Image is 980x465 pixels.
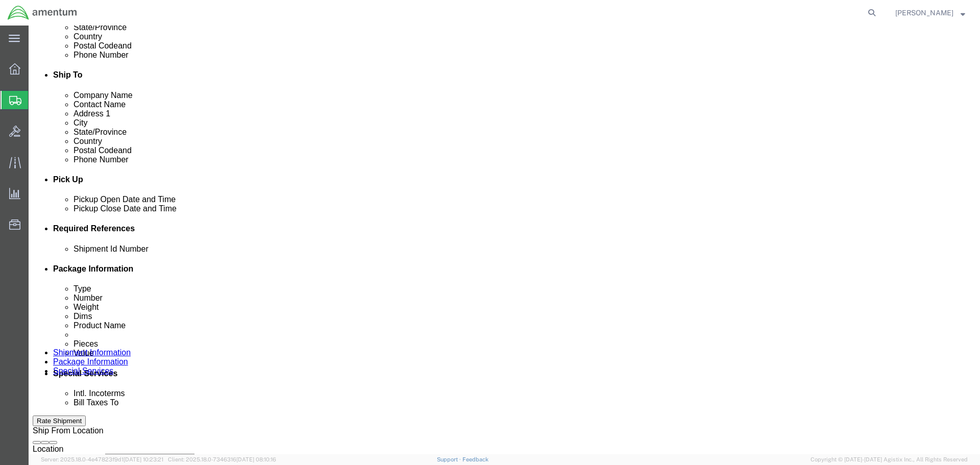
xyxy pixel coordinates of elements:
[811,455,968,464] span: Copyright © [DATE]-[DATE] Agistix Inc., All Rights Reserved
[29,26,980,454] iframe: FS Legacy Container
[462,456,488,462] a: Feedback
[236,456,276,462] span: [DATE] 08:10:16
[168,456,276,462] span: Client: 2025.18.0-7346316
[895,7,966,19] button: [PERSON_NAME]
[7,5,78,20] img: logo
[895,7,953,18] span: Rosario Aguirre
[41,456,163,462] span: Server: 2025.18.0-4e47823f9d1
[124,456,163,462] span: [DATE] 10:23:21
[437,456,462,462] a: Support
